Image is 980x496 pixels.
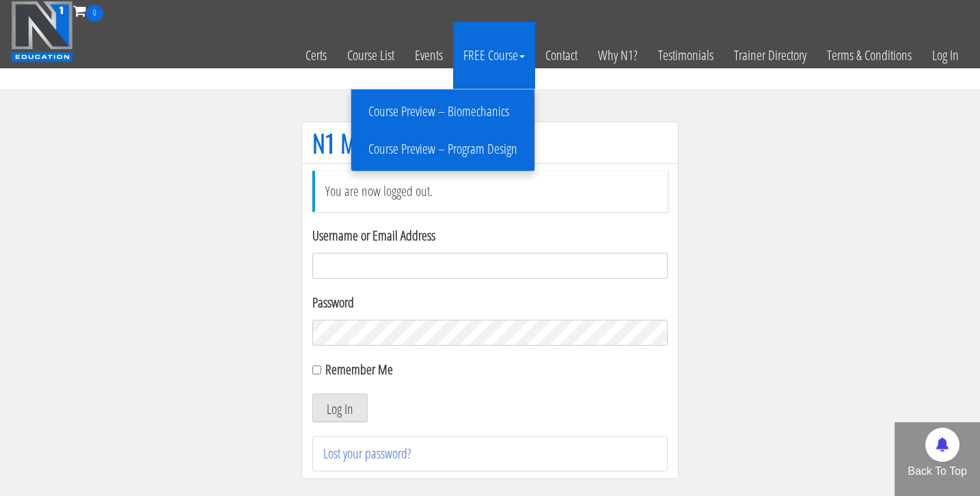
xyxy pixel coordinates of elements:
[817,22,922,89] a: Terms & Conditions
[312,394,368,422] button: Log In
[323,444,411,463] a: Lost your password?
[588,22,648,89] a: Why N1?
[295,22,337,89] a: Certs
[355,137,531,161] a: Course Preview – Program Design
[648,22,724,89] a: Testimonials
[894,463,980,480] p: Back To Top
[453,22,535,89] a: FREE Course
[312,225,668,246] label: Username or Email Address
[535,22,588,89] a: Contact
[405,22,453,89] a: Events
[11,1,73,62] img: n1-education
[86,5,103,22] span: 0
[337,22,405,89] a: Course List
[312,171,668,212] li: You are now logged out.
[312,292,668,313] label: Password
[355,100,531,124] a: Course Preview – Biomechanics
[724,22,817,89] a: Trainer Directory
[73,1,103,20] a: 0
[325,360,393,378] label: Remember Me
[922,22,969,89] a: Log In
[312,129,668,156] h1: N1 Member Login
